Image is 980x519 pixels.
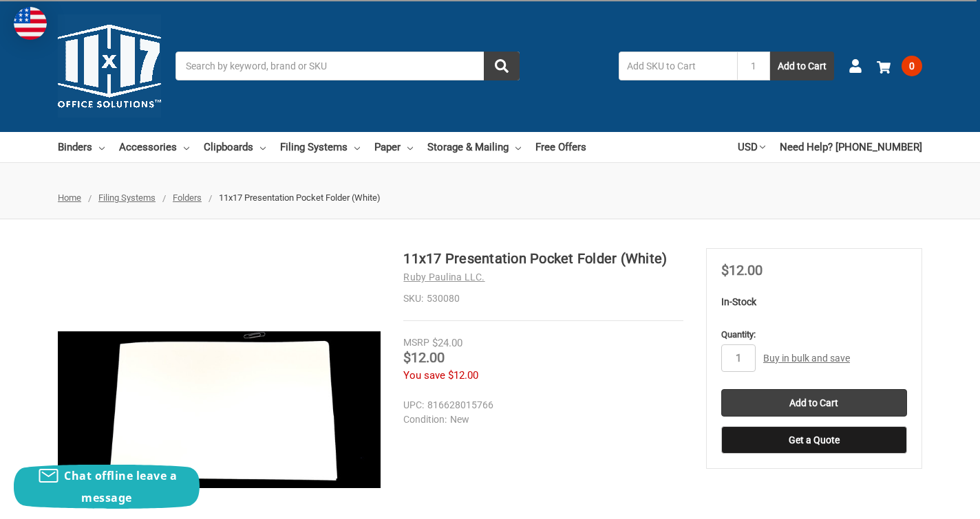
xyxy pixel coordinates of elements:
[14,7,47,40] img: duty and tax information for United States
[119,132,189,162] a: Accessories
[721,295,907,309] p: In-Stock
[14,465,200,509] button: Chat offline leave a message
[175,52,520,80] input: Search by keyword, brand or SKU
[403,335,429,350] div: MSRP
[877,48,922,84] a: 0
[374,132,413,162] a: Paper
[280,132,360,162] a: Filing Systems
[58,132,105,162] a: Binders
[403,291,683,306] dd: 530080
[902,56,922,76] span: 0
[58,331,381,488] img: 11x17 Presentation Pocket Folder (White)
[721,389,907,417] input: Add to Cart
[738,132,765,162] a: USD
[619,52,737,80] input: Add SKU to Cart
[58,192,81,203] a: Home
[763,353,850,364] a: Buy in bulk and save
[58,14,161,118] img: 11x17.com
[403,291,423,306] dt: SKU:
[403,412,447,427] dt: Condition:
[721,426,907,454] button: Get a Quote
[770,52,834,80] button: Add to Cart
[866,482,980,519] iframe: Google Customer Reviews
[427,132,521,162] a: Storage & Mailing
[403,412,677,427] dd: New
[780,132,922,162] a: Need Help? [PHONE_NUMBER]
[403,349,445,366] span: $12.00
[219,192,381,203] span: 11x17 Presentation Pocket Folder (White)
[173,192,202,203] a: Folders
[403,248,683,269] h1: 11x17 Presentation Pocket Folder (White)
[535,132,586,162] a: Free Offers
[98,192,156,203] a: Filing Systems
[403,398,424,412] dt: UPC:
[204,132,266,162] a: Clipboards
[448,369,478,382] span: $12.00
[403,398,677,412] dd: 816628015766
[403,272,484,283] a: Ruby Paulina LLC.
[403,369,445,382] span: You save
[721,328,907,342] label: Quantity:
[64,468,177,505] span: Chat offline leave a message
[432,337,462,349] span: $24.00
[721,262,763,278] span: $12.00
